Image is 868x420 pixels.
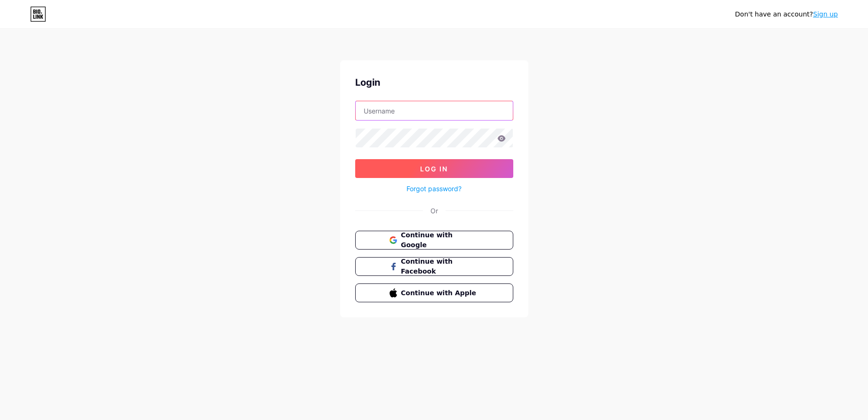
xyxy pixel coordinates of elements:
a: Forgot password? [406,184,462,194]
div: Login [355,75,513,89]
span: Continue with Facebook [401,257,478,276]
span: Continue with Apple [401,288,478,298]
span: Log In [420,165,448,173]
button: Continue with Apple [355,283,513,302]
button: Continue with Google [355,231,513,250]
div: Or [430,206,438,216]
button: Continue with Facebook [355,257,513,276]
a: Sign up [813,10,838,18]
button: Log In [355,159,513,178]
input: Username [356,101,513,120]
div: Don't have an account? [735,9,838,19]
span: Continue with Google [401,230,478,250]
